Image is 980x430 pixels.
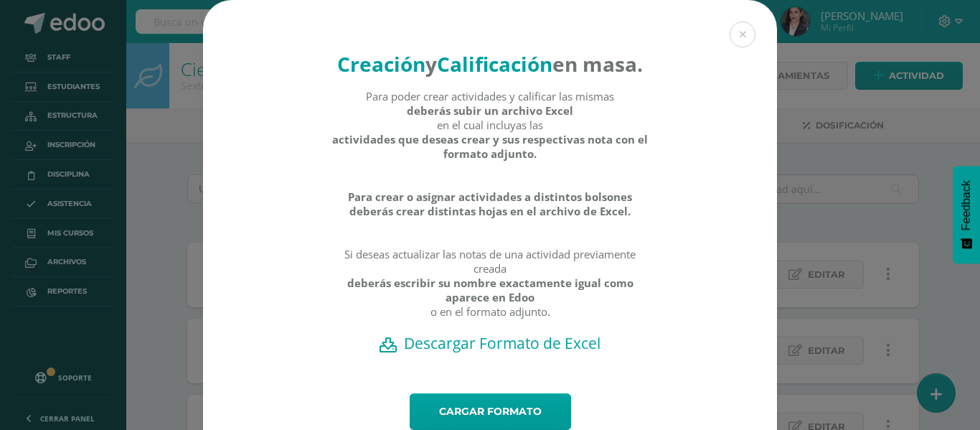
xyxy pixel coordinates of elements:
[730,22,755,47] button: Close (Esc)
[331,276,649,304] strong: deberás escribir su nombre exactamente igual como aparece en Edoo
[337,50,425,78] strong: Creación
[410,393,571,430] a: Cargar formato
[407,103,573,118] strong: deberás subir un archivo Excel
[960,180,973,230] span: Feedback
[228,333,752,353] a: Descargar Formato de Excel
[331,89,649,333] div: Para poder crear actividades y calificar las mismas en el cual incluyas las Si deseas actualizar ...
[331,50,649,78] h4: en masa.
[953,166,980,263] button: Feedback - Mostrar encuesta
[425,50,437,78] strong: y
[437,50,552,78] strong: Calificación
[331,190,649,218] strong: Para crear o asignar actividades a distintos bolsones deberás crear distintas hojas en el archivo...
[331,132,649,161] strong: actividades que deseas crear y sus respectivas nota con el formato adjunto.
